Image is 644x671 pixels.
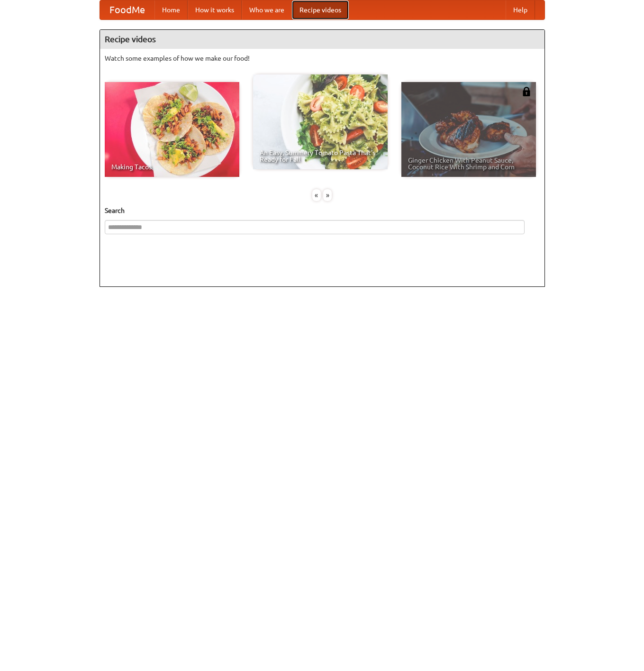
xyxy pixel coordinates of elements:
a: Who we are [242,0,292,19]
a: Help [506,0,535,19]
span: Making Tacos [111,164,233,170]
div: » [323,189,332,201]
a: How it works [188,0,242,19]
img: 483408.png [522,87,531,96]
a: Making Tacos [105,82,239,177]
h4: Recipe videos [100,30,544,49]
a: Recipe videos [292,0,349,19]
a: An Easy, Summery Tomato Pasta That's Ready for Fall [253,74,388,169]
h5: Search [105,206,540,215]
p: Watch some examples of how we make our food! [105,54,540,63]
span: An Easy, Summery Tomato Pasta That's Ready for Fall [260,149,381,163]
div: « [312,189,321,201]
a: Home [154,0,188,19]
a: FoodMe [100,0,154,19]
